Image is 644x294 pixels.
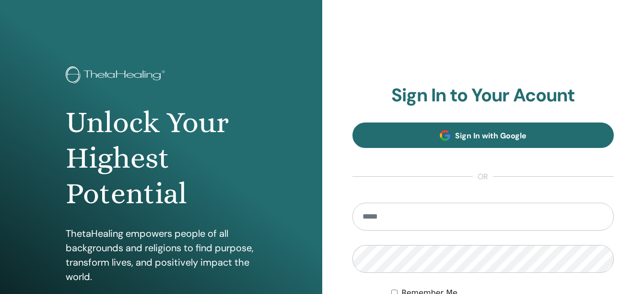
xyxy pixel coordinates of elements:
[473,171,493,183] span: or
[66,105,257,212] h1: Unlock Your Highest Potential
[352,85,614,107] h2: Sign In to Your Acount
[352,122,614,148] a: Sign In with Google
[66,226,257,284] p: ThetaHealing empowers people of all backgrounds and religions to find purpose, transform lives, a...
[455,131,527,141] span: Sign In with Google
